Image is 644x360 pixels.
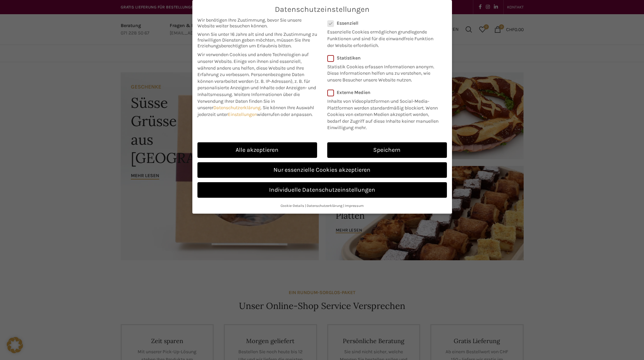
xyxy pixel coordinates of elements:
p: Inhalte von Videoplattformen und Social-Media-Plattformen werden standardmäßig blockiert. Wenn Co... [327,95,443,131]
p: Essenzielle Cookies ermöglichen grundlegende Funktionen und sind für die einwandfreie Funktion de... [327,26,438,49]
span: Datenschutzeinstellungen [275,5,369,14]
span: Sie können Ihre Auswahl jederzeit unter widerrufen oder anpassen. [197,105,314,117]
span: Personenbezogene Daten können verarbeitet werden (z. B. IP-Adressen), z. B. für personalisierte A... [197,72,316,97]
a: Einstellungen [228,112,257,117]
a: Datenschutzerklärung [307,203,342,208]
span: Weitere Informationen über die Verwendung Ihrer Daten finden Sie in unserer . [197,92,300,111]
a: Impressum [345,203,364,208]
span: Wenn Sie unter 16 Jahre alt sind und Ihre Zustimmung zu freiwilligen Diensten geben möchten, müss... [197,31,317,49]
p: Statistik Cookies erfassen Informationen anonym. Diese Informationen helfen uns zu verstehen, wie... [327,61,438,83]
a: Alle akzeptieren [197,142,317,158]
label: Essenziell [327,20,438,26]
a: Cookie-Details [281,203,304,208]
a: Individuelle Datenschutzeinstellungen [197,182,447,198]
span: Wir benötigen Ihre Zustimmung, bevor Sie unsere Website weiter besuchen können. [197,17,317,29]
label: Externe Medien [327,90,443,95]
label: Statistiken [327,55,438,61]
span: Wir verwenden Cookies und andere Technologien auf unserer Website. Einige von ihnen sind essenzie... [197,52,309,77]
a: Datenschutzerklärung [213,105,261,111]
a: Nur essenzielle Cookies akzeptieren [197,162,447,178]
a: Speichern [327,142,447,158]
